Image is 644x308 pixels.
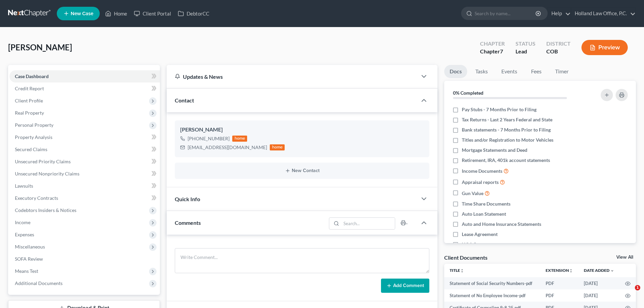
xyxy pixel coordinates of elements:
div: home [232,136,247,142]
a: Events [496,65,523,78]
a: Holland Law Office, P.C. [571,7,636,20]
i: unfold_more [460,269,464,273]
a: Tasks [470,65,493,78]
a: Timer [550,65,574,78]
div: [PHONE_NUMBER] [188,135,230,142]
span: Comments [175,219,201,226]
span: Lawsuits [15,183,33,189]
div: Lead [516,48,535,55]
span: Property Analysis [15,134,52,140]
input: Search by name... [475,7,536,20]
span: Lease Agreement [462,231,498,238]
span: Income [15,219,30,225]
a: Property Analysis [9,131,160,143]
a: Fees [525,65,547,78]
a: Extensionunfold_more [546,268,573,273]
button: Preview [581,40,628,55]
a: Unsecured Nonpriority Claims [9,168,160,180]
span: Personal Property [15,122,53,128]
span: Contact [175,97,194,103]
i: unfold_more [569,269,573,273]
td: PDF [540,277,578,289]
a: View All [616,255,633,260]
span: Quick Info [175,196,200,202]
a: Docs [444,65,467,78]
a: SOFA Review [9,253,160,265]
i: expand_more [610,269,614,273]
div: [EMAIL_ADDRESS][DOMAIN_NAME] [188,144,267,151]
a: Date Added expand_more [584,268,614,273]
span: Miscellaneous [15,244,45,250]
div: Status [516,40,535,48]
a: Lawsuits [9,180,160,192]
span: HOA Statement [462,241,495,248]
div: Updates & News [175,73,409,80]
td: [DATE] [578,277,620,289]
div: Chapter [480,48,505,55]
span: New Case [71,11,93,16]
a: Unsecured Priority Claims [9,156,160,168]
span: Unsecured Priority Claims [15,159,71,164]
span: Gun Value [462,190,483,197]
a: Titleunfold_more [450,268,464,273]
span: Real Property [15,110,44,116]
span: Income Documents [462,168,502,174]
span: Client Profile [15,98,43,103]
span: Case Dashboard [15,73,49,79]
span: Titles and/or Registration to Motor Vehicles [462,137,553,143]
span: 1 [635,285,640,290]
button: New Contact [180,168,424,173]
span: Tax Returns - Last 2 Years Federal and State [462,116,552,123]
td: PDF [540,289,578,302]
span: Codebtors Insiders & Notices [15,207,76,213]
button: Add Comment [381,279,429,293]
div: [PERSON_NAME] [180,126,424,134]
span: Additional Documents [15,280,63,286]
span: Executory Contracts [15,195,58,201]
div: District [546,40,571,48]
a: Secured Claims [9,143,160,156]
a: DebtorCC [174,7,213,20]
td: [DATE] [578,289,620,302]
span: Unsecured Nonpriority Claims [15,171,79,176]
div: COB [546,48,571,55]
span: Secured Claims [15,146,47,152]
a: Client Portal [130,7,174,20]
a: Help [548,7,571,20]
span: Time Share Documents [462,200,510,207]
span: 7 [500,48,503,54]
span: Credit Report [15,86,44,91]
td: Statement of Social Security Numbers-pdf [444,277,540,289]
span: Auto and Home Insurance Statements [462,221,541,228]
span: [PERSON_NAME] [8,42,72,52]
a: Executory Contracts [9,192,160,204]
div: Client Documents [444,254,487,261]
span: Auto Loan Statement [462,211,506,217]
span: Expenses [15,232,34,237]
span: Bank statements - 7 Months Prior to Filing [462,126,551,133]
span: Means Test [15,268,38,274]
input: Search... [341,218,395,229]
a: Credit Report [9,82,160,95]
iframe: Intercom live chat [621,285,637,301]
div: Chapter [480,40,505,48]
span: SOFA Review [15,256,43,262]
td: Statement of No Employee Income-pdf [444,289,540,302]
strong: 0% Completed [453,90,483,96]
a: Case Dashboard [9,70,160,82]
span: Pay Stubs - 7 Months Prior to Filing [462,106,536,113]
span: Mortgage Statements and Deed [462,147,527,153]
span: Retirement, IRA, 401k account statements [462,157,550,164]
div: home [270,144,285,150]
span: Appraisal reports [462,179,499,186]
a: Home [102,7,130,20]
